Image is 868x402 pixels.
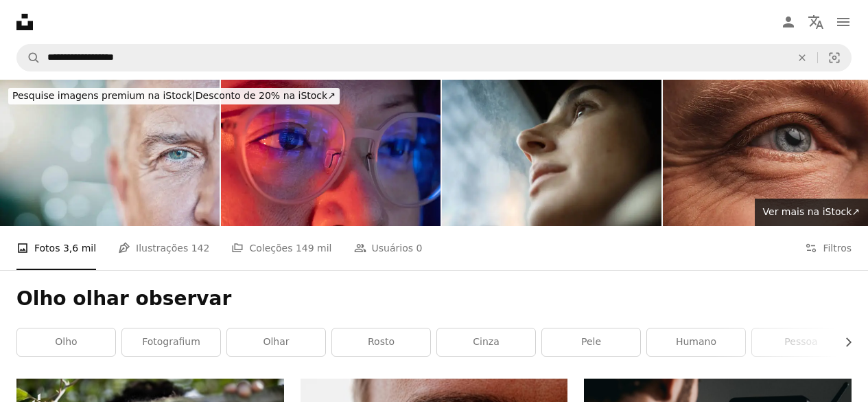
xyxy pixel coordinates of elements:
button: rolar lista para a direita [836,328,852,356]
button: Pesquise na Unsplash [17,45,40,71]
a: olhar [227,328,325,356]
a: Início — Unsplash [16,14,33,30]
img: Vista de baixo ângulo do rosto da jovem mulher [442,80,661,226]
a: Usuários 0 [354,226,423,270]
a: Entrar / Cadastrar-se [775,8,802,36]
span: 142 [191,241,210,256]
a: humano [647,328,745,356]
a: olho [17,328,115,356]
button: Limpar [787,45,817,71]
a: pele [542,328,640,356]
div: Desconto de 20% na iStock ↗ [8,88,340,104]
a: pessoa [752,328,850,356]
a: Coleções 149 mil [231,226,331,270]
img: Close up mulher asiática olhando para a tela do computador com informações de dados digitais [221,80,441,226]
a: Ver mais na iStock↗ [755,199,868,226]
span: 149 mil [296,241,332,256]
a: rosto [332,328,430,356]
h1: Olho olhar observar [16,287,852,311]
a: cinza [437,328,535,356]
span: 0 [416,241,422,256]
span: Pesquise imagens premium na iStock | [12,90,196,101]
button: Pesquisa visual [818,45,851,71]
button: Menu [830,8,857,36]
a: fotografium [122,328,220,356]
form: Pesquise conteúdo visual em todo o site [16,44,852,71]
button: Filtros [805,226,852,270]
span: Ver mais na iStock ↗ [763,206,860,217]
button: Idioma [802,8,830,36]
a: Ilustrações 142 [118,226,209,270]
